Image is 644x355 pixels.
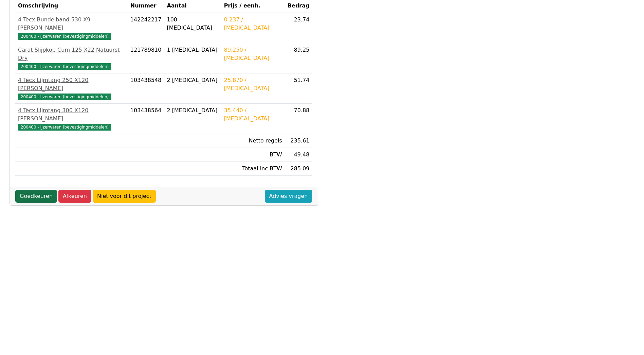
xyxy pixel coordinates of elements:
a: 4 Tecx Lijmtang 300 X120 [PERSON_NAME]200400 - IJzerwaren (bevestigingmiddelen) [18,106,125,131]
td: BTW [221,148,285,162]
td: 103438564 [128,104,164,134]
td: 89.25 [285,43,312,73]
a: 4 Tecx Lijmtang 250 X120 [PERSON_NAME]200400 - IJzerwaren (bevestigingmiddelen) [18,76,125,101]
a: Niet voor dit project [93,190,156,203]
td: 103438548 [128,73,164,104]
span: 200400 - IJzerwaren (bevestigingmiddelen) [18,33,111,40]
td: 70.88 [285,104,312,134]
td: Totaal inc BTW [221,162,285,176]
div: 4 Tecx Lijmtang 250 X120 [PERSON_NAME] [18,76,125,92]
td: 121789810 [128,43,164,73]
div: 35.440 / [MEDICAL_DATA] [224,106,282,123]
a: Carat Slijpkop Cum 125 X22 Natuurst Dry200400 - IJzerwaren (bevestigingmiddelen) [18,46,125,70]
td: 51.74 [285,73,312,104]
span: 200400 - IJzerwaren (bevestigingmiddelen) [18,124,111,131]
div: 4 Tecx Lijmtang 300 X120 [PERSON_NAME] [18,106,125,123]
td: 49.48 [285,148,312,162]
div: 100 [MEDICAL_DATA] [167,16,218,32]
div: 4 Tecx Bundelband 530 X9 [PERSON_NAME] [18,16,125,32]
div: 2 [MEDICAL_DATA] [167,76,218,84]
a: Goedkeuren [15,190,57,203]
div: 2 [MEDICAL_DATA] [167,106,218,115]
span: 200400 - IJzerwaren (bevestigingmiddelen) [18,94,111,100]
td: 142242217 [128,13,164,43]
td: 23.74 [285,13,312,43]
a: Advies vragen [265,190,312,203]
a: Afkeuren [58,190,91,203]
div: Carat Slijpkop Cum 125 X22 Natuurst Dry [18,46,125,62]
span: 200400 - IJzerwaren (bevestigingmiddelen) [18,63,111,70]
a: 4 Tecx Bundelband 530 X9 [PERSON_NAME]200400 - IJzerwaren (bevestigingmiddelen) [18,16,125,40]
td: Netto regels [221,134,285,148]
div: 1 [MEDICAL_DATA] [167,46,218,54]
td: 285.09 [285,162,312,176]
div: 0.237 / [MEDICAL_DATA] [224,16,282,32]
div: 25.870 / [MEDICAL_DATA] [224,76,282,92]
div: 89.250 / [MEDICAL_DATA] [224,46,282,62]
td: 235.61 [285,134,312,148]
